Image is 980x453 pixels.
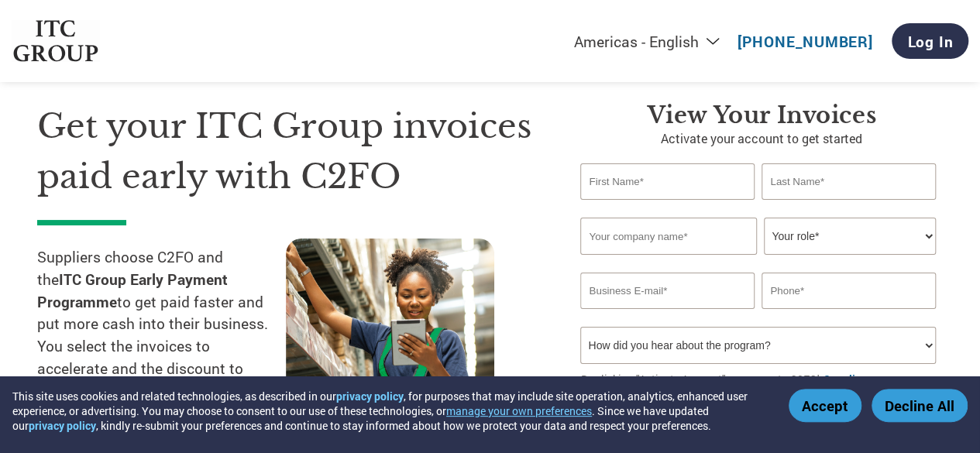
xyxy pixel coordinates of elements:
[580,256,935,266] div: Invalid company name or company name is too long
[872,389,968,422] button: Decline All
[29,418,96,433] a: privacy policy
[762,201,935,211] div: Invalid last name or last name is too long
[37,269,228,311] strong: ITC Group Early Payment Programme
[446,403,592,418] button: manage your own preferences
[762,273,935,309] input: Phone*
[580,311,754,321] div: Inavlid Email Address
[580,273,754,309] input: Invalid Email format
[762,163,935,200] input: Last Name*
[580,163,754,200] input: First Name*
[892,23,968,59] a: Log In
[580,129,943,148] p: Activate your account to get started
[37,101,534,201] h1: Get your ITC Group invoices paid early with C2FO
[37,246,286,403] p: Suppliers choose C2FO and the to get paid faster and put more cash into their business. You selec...
[789,389,861,422] button: Accept
[580,101,943,129] h3: View your invoices
[580,371,943,403] p: By clicking "Activate Account" you agree to C2FO's and
[764,218,935,255] select: Title/Role
[286,239,494,391] img: supply chain worker
[580,201,754,211] div: Invalid first name or first name is too long
[762,311,935,321] div: Inavlid Phone Number
[738,32,873,51] a: [PHONE_NUMBER]
[580,218,756,255] input: Your company name*
[12,20,100,63] img: ITC Group
[336,389,404,403] a: privacy policy
[12,389,766,433] div: This site uses cookies and related technologies, as described in our , for purposes that may incl...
